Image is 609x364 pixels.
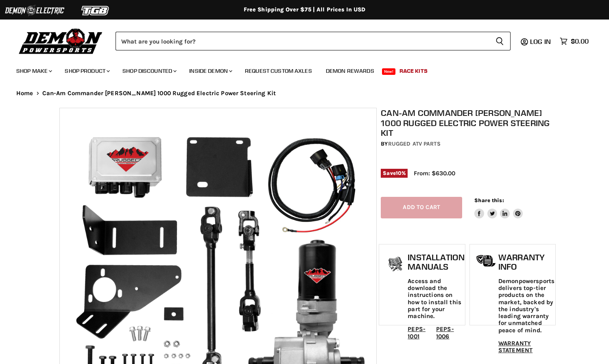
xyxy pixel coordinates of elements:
[498,278,554,334] p: Demonpowersports delivers top-tier products on the market, backed by the industry's leading warra...
[396,170,402,176] span: 10
[498,253,554,272] h1: Warranty Info
[16,26,105,55] img: Demon Powersports
[556,35,593,47] a: $0.00
[498,340,533,354] a: WARRANTY STATEMENT
[116,32,489,50] input: Search
[382,68,396,75] span: New!
[381,169,408,178] span: Save %
[408,278,464,320] p: Access and download the instructions on how to install this part for your machine.
[571,37,589,45] span: $0.00
[10,59,587,79] ul: Main menu
[414,170,455,177] span: From: $630.00
[489,32,511,50] button: Search
[42,90,276,97] span: Can-Am Commander [PERSON_NAME] 1000 Rugged Electric Power Steering Kit
[65,3,126,18] img: TGB Logo 2
[474,197,523,218] aside: Share this:
[183,63,237,79] a: Inside Demon
[476,255,496,267] img: warranty-icon.png
[4,3,65,18] img: Demon Electric Logo 2
[10,63,57,79] a: Shop Make
[385,255,406,275] img: install_manual-icon.png
[381,139,554,148] div: by
[116,63,181,79] a: Shop Discounted
[436,325,454,340] a: PEPS-1006
[116,32,511,50] form: Product
[381,108,554,138] h1: Can-Am Commander [PERSON_NAME] 1000 Rugged Electric Power Steering Kit
[474,197,504,203] span: Share this:
[526,38,556,45] a: Log in
[393,63,434,79] a: Race Kits
[59,63,115,79] a: Shop Product
[408,253,464,272] h1: Installation Manuals
[16,90,33,97] a: Home
[530,37,551,46] span: Log in
[388,140,441,147] a: Rugged ATV Parts
[408,325,426,340] a: PEPS-1001
[320,63,380,79] a: Demon Rewards
[239,63,318,79] a: Request Custom Axles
